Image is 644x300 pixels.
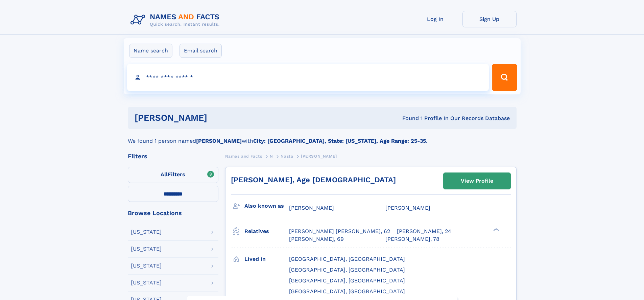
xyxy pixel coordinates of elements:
[397,228,451,235] a: [PERSON_NAME], 24
[385,235,439,243] a: [PERSON_NAME], 78
[289,277,405,284] span: [GEOGRAPHIC_DATA], [GEOGRAPHIC_DATA]
[131,246,162,252] div: [US_STATE]
[131,280,162,285] div: [US_STATE]
[253,138,426,144] b: City: [GEOGRAPHIC_DATA], State: [US_STATE], Age Range: 25-35
[385,205,430,211] span: [PERSON_NAME]
[161,171,168,178] span: All
[131,263,162,269] div: [US_STATE]
[128,167,218,183] label: Filters
[270,154,273,159] span: N
[289,288,405,295] span: [GEOGRAPHIC_DATA], [GEOGRAPHIC_DATA]
[305,115,510,122] div: Found 1 Profile In Our Records Database
[492,228,500,232] div: ❯
[301,154,337,159] span: [PERSON_NAME]
[281,152,293,160] a: Nasta
[281,154,293,159] span: Nasta
[461,173,493,189] div: View Profile
[128,153,218,159] div: Filters
[128,210,218,216] div: Browse Locations
[196,138,242,144] b: [PERSON_NAME]
[289,235,344,243] a: [PERSON_NAME], 69
[231,176,396,184] a: [PERSON_NAME], Age [DEMOGRAPHIC_DATA]
[289,256,405,262] span: [GEOGRAPHIC_DATA], [GEOGRAPHIC_DATA]
[225,152,262,160] a: Names and Facts
[129,44,172,58] label: Name search
[244,226,289,237] h3: Relatives
[244,200,289,212] h3: Also known as
[408,11,462,27] a: Log In
[131,229,162,235] div: [US_STATE]
[289,205,334,211] span: [PERSON_NAME]
[492,64,517,91] button: Search Button
[127,64,489,91] input: search input
[462,11,517,27] a: Sign Up
[289,228,390,235] a: [PERSON_NAME] [PERSON_NAME], 62
[244,253,289,265] h3: Lived in
[128,11,225,29] img: Logo Names and Facts
[289,267,405,273] span: [GEOGRAPHIC_DATA], [GEOGRAPHIC_DATA]
[180,44,222,58] label: Email search
[128,129,517,145] div: We found 1 person named with .
[270,152,273,160] a: N
[444,173,510,189] a: View Profile
[135,114,305,122] h1: [PERSON_NAME]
